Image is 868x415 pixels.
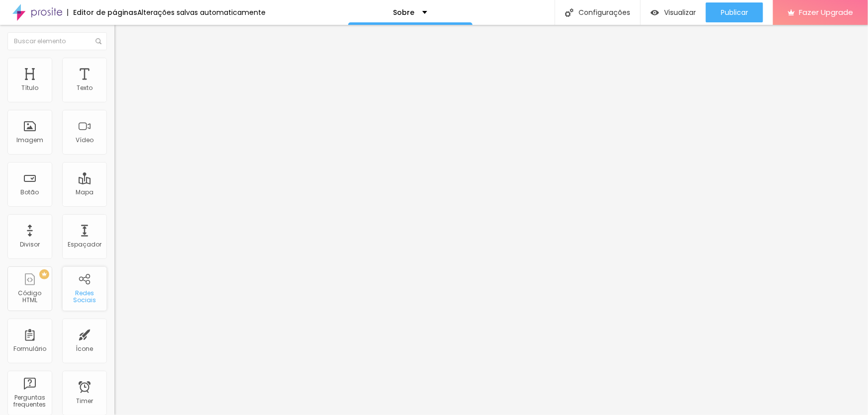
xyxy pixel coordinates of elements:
div: Timer [76,398,93,405]
button: Publicar [706,2,763,22]
div: Imagem [16,137,43,144]
span: Publicar [721,8,748,16]
input: Buscar elemento [7,32,107,50]
div: Mapa [76,189,94,196]
div: Formulário [13,345,46,352]
div: Código HTML [10,290,49,304]
div: Divisor [20,241,40,248]
button: Visualizar [641,2,706,22]
div: Texto [77,84,93,91]
div: Título [21,84,38,91]
img: view-1.svg [651,8,659,17]
div: Perguntas frequentes [10,394,49,409]
div: Alterações salvas automaticamente [137,9,266,16]
div: Espaçador [68,241,101,248]
div: Ícone [76,345,94,352]
div: Botão [21,189,39,196]
p: Sobre [393,9,415,16]
img: Icone [565,8,574,17]
div: Editor de páginas [67,9,137,16]
div: Redes Sociais [65,290,104,304]
iframe: Editor [114,25,868,415]
div: Vídeo [76,137,94,144]
span: Fazer Upgrade [799,8,853,16]
img: Icone [96,38,101,44]
span: Visualizar [664,8,696,16]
